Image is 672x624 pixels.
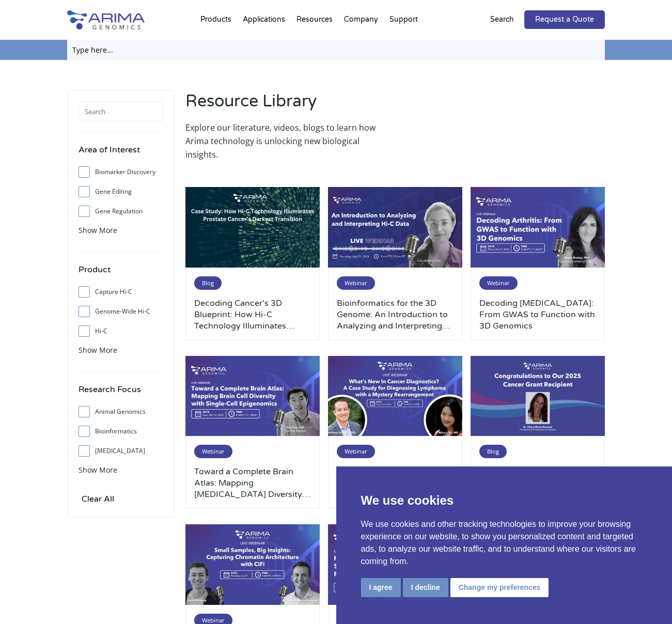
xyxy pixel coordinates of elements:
p: Search [490,13,514,26]
img: October-2023-Webinar-1-500x300.jpg [471,187,605,268]
span: Webinar [194,445,232,458]
p: Explore our literature, videos, blogs to learn how Arima technology is unlocking new biological i... [185,121,390,161]
img: October-2024-Webinar-Anthony-and-Mina-500x300.jpg [328,356,462,436]
label: Animal Genomics [79,404,163,419]
a: Decoding Cancer’s 3D Blueprint: How Hi-C Technology Illuminates [MEDICAL_DATA] Cancer’s Darkest T... [194,298,311,332]
a: Bioinformatics for the 3D Genome: An Introduction to Analyzing and Interpreting Hi-C Data [337,298,454,332]
input: Search [79,101,163,122]
label: Bioinformatics [79,424,163,439]
label: Genome-Wide Hi-C [79,304,163,319]
a: Decoding [MEDICAL_DATA]: From GWAS to Function with 3D Genomics [479,298,596,332]
span: Show More [79,345,117,355]
img: July-2025-webinar-3-500x300.jpg [185,524,320,605]
img: March-2024-Webinar-500x300.jpg [185,356,320,436]
img: Arima-Genomics-logo [67,10,145,29]
label: Biomarker Discovery [79,164,163,180]
span: Blog [194,276,222,290]
span: Blog [479,445,507,458]
span: Webinar [337,445,375,458]
h4: Product [79,263,163,284]
img: genome-assembly-grant-2025-500x300.png [471,356,605,436]
button: I decline [403,578,448,597]
span: Webinar [337,276,375,290]
label: Hi-C [79,323,163,339]
img: Use-This-For-Webinar-Images-1-500x300.jpg [328,524,462,605]
img: Sep-2023-Webinar-500x300.jpg [328,187,462,268]
span: Webinar [479,276,518,290]
p: We use cookies [361,491,648,510]
a: Request a Quote [524,10,605,29]
label: Gene Editing [79,184,163,199]
a: Toward a Complete Brain Atlas: Mapping [MEDICAL_DATA] Diversity with Single-Cell Epigenomics [194,466,311,500]
button: I agree [361,578,401,597]
label: Capture Hi-C [79,284,163,300]
h4: Area of Interest [79,143,163,164]
h4: Research Focus [79,383,163,404]
label: [MEDICAL_DATA] [79,443,163,459]
span: Show More [79,465,117,475]
h2: Resource Library [185,90,390,121]
img: Arima-March-Blog-Post-Banner-3-500x300.jpg [185,187,320,268]
input: Clear All [79,492,117,506]
button: Change my preferences [450,578,549,597]
label: Gene Regulation [79,204,163,219]
p: We use cookies and other tracking technologies to improve your browsing experience on our website... [361,518,648,568]
span: Show More [79,225,117,235]
input: Type here... [67,40,605,60]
